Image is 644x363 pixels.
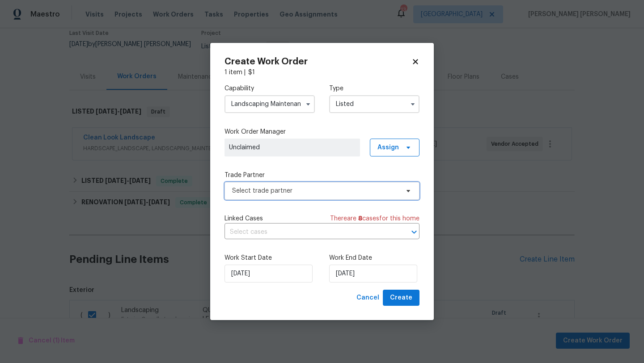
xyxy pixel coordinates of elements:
[329,265,417,283] input: M/D/YYYY
[225,84,315,93] label: Capability
[353,290,383,306] button: Cancel
[303,99,314,110] button: Show options
[225,171,419,180] label: Trade Partner
[225,57,411,66] h2: Create Work Order
[225,68,419,77] div: 1 item |
[329,95,419,113] input: Select...
[356,292,379,304] span: Cancel
[407,99,418,110] button: Show options
[225,214,263,223] span: Linked Cases
[408,226,420,238] button: Open
[248,69,255,76] span: $ 1
[330,214,419,223] span: There are case s for this home
[225,265,313,283] input: M/D/YYYY
[358,215,362,222] span: 8
[329,253,419,262] label: Work End Date
[390,292,412,304] span: Create
[225,95,315,113] input: Select...
[329,84,419,93] label: Type
[225,127,419,136] label: Work Order Manager
[232,186,399,195] span: Select trade partner
[225,225,394,239] input: Select cases
[383,290,419,306] button: Create
[225,253,315,262] label: Work Start Date
[229,143,356,152] span: Unclaimed
[377,143,399,152] span: Assign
